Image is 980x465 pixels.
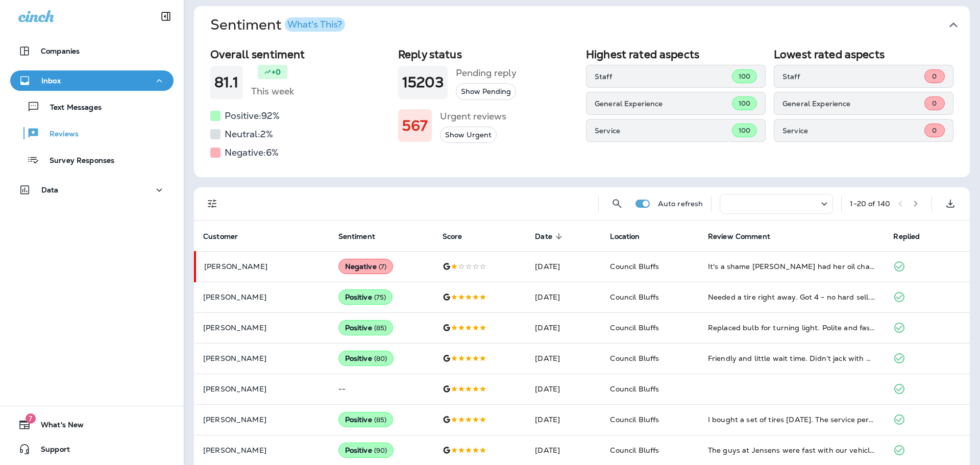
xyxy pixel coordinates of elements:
span: 0 [932,126,937,135]
p: Text Messages [40,103,102,113]
span: Council Bluffs [610,323,659,332]
p: [PERSON_NAME] [203,324,322,332]
h1: 567 [402,117,428,134]
span: 100 [739,126,750,135]
div: What's This? [287,20,342,29]
span: Date [535,232,552,241]
button: Filters [202,193,223,214]
span: Score [443,232,462,241]
span: 0 [932,72,937,81]
span: Score [443,232,476,241]
button: Data [10,180,174,200]
span: Council Bluffs [610,292,659,302]
button: Support [10,439,174,459]
span: Council Bluffs [610,415,659,424]
h5: Pending reply [456,65,517,81]
div: Friendly and little wait time. Didn’t jack with my seat and it stayed clean. [708,353,877,363]
p: [PERSON_NAME] [203,446,322,454]
span: 100 [739,99,750,108]
span: What's New [31,421,84,433]
h5: This week [251,83,294,100]
div: The guys at Jensens were fast with our vehicle and fixed it at a fair price! Very nice people to ... [708,445,877,455]
button: Text Messages [10,96,174,117]
span: Review Comment [708,232,770,241]
div: SentimentWhat's This? [194,44,970,177]
span: Date [535,232,566,241]
button: What's This? [285,17,345,32]
td: [DATE] [527,282,602,312]
span: Council Bluffs [610,262,659,271]
p: Inbox [41,77,61,85]
button: Survey Responses [10,149,174,170]
span: Location [610,232,653,241]
p: General Experience [595,100,732,108]
p: [PERSON_NAME] [203,354,322,362]
td: -- [330,374,434,404]
p: [PERSON_NAME] [204,262,322,271]
td: [DATE] [527,374,602,404]
button: Show Urgent [440,127,497,143]
div: I bought a set of tires today. The service person was a nice guy and the service was quick and re... [708,414,877,425]
h5: Positive: 92 % [225,108,280,124]
span: Customer [203,232,238,241]
p: Staff [595,72,732,81]
span: ( 85 ) [374,324,387,332]
span: 7 [26,413,36,424]
p: Survey Responses [39,156,114,166]
p: General Experience [782,100,924,108]
p: Companies [41,47,80,55]
h2: Overall sentiment [210,48,390,61]
h5: Negative: 6 % [225,144,279,161]
span: ( 7 ) [379,262,386,271]
span: ( 85 ) [374,415,387,424]
button: Collapse Sidebar [152,6,180,27]
span: Sentiment [338,232,388,241]
div: Positive [338,289,393,305]
p: Auto refresh [658,200,703,208]
span: ( 75 ) [374,293,386,302]
button: SentimentWhat's This? [202,6,978,44]
div: Positive [338,412,394,427]
td: [DATE] [527,404,602,435]
div: Positive [338,443,394,458]
h5: Neutral: 2 % [225,126,273,142]
span: Council Bluffs [610,354,659,363]
h5: Urgent reviews [440,108,506,125]
button: Show Pending [456,83,516,100]
h2: Reply status [398,48,578,61]
div: Negative [338,259,394,274]
button: Search Reviews [607,193,627,214]
p: +0 [272,67,281,77]
span: Support [31,445,70,457]
h2: Highest rated aspects [586,48,766,61]
button: Inbox [10,70,174,91]
span: Customer [203,232,251,241]
button: Export as CSV [940,193,961,214]
p: Service [595,127,732,135]
button: 7What's New [10,414,174,435]
div: 1 - 20 of 140 [850,200,890,208]
span: Sentiment [338,232,375,241]
p: Staff [782,72,924,81]
span: ( 80 ) [374,354,387,363]
div: It's a shame Jen had her oil changed n were suppose to rotate tires that she had boughten from Je... [708,261,877,272]
span: Review Comment [708,232,783,241]
p: [PERSON_NAME] [203,385,322,393]
div: Positive [338,320,394,335]
div: Positive [338,351,394,366]
span: ( 90 ) [374,446,387,455]
span: Location [610,232,640,241]
td: [DATE] [527,312,602,343]
p: Reviews [39,130,79,139]
button: Companies [10,41,174,61]
h1: 81.1 [214,74,239,91]
p: [PERSON_NAME] [203,415,322,424]
span: Council Bluffs [610,384,659,394]
td: [DATE] [527,251,602,282]
td: [DATE] [527,343,602,374]
h1: 15203 [402,74,444,91]
span: 100 [739,72,750,81]
p: Service [782,127,924,135]
span: 0 [932,99,937,108]
p: [PERSON_NAME] [203,293,322,301]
